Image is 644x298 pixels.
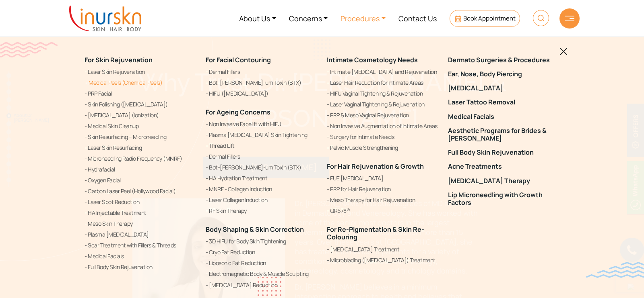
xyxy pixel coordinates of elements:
[85,121,196,131] a: Medical Skin Cleanup
[206,130,317,140] a: Plasma [MEDICAL_DATA] Skin Tightening
[85,176,196,185] a: Oxygen Facial
[85,251,196,261] a: Medical Facials
[327,55,418,64] a: Intimate Cosmetology Needs
[85,208,196,218] a: HA Injectable Treatment
[206,55,271,64] a: For Facial Contouring
[533,10,549,26] img: HeaderSearch
[327,173,438,183] a: FUE [MEDICAL_DATA]
[448,177,559,185] a: [MEDICAL_DATA] Therapy
[85,165,196,174] a: Hydrafacial
[85,132,196,142] a: Skin Resurfacing – Microneedling
[450,10,520,27] a: Book Appointment
[85,219,196,229] a: Meso Skin Therapy
[327,110,438,120] a: PRP & Meso Vaginal Rejuvenation
[206,163,317,172] a: Bot-[PERSON_NAME]-um Toxin (BTX)
[448,56,559,64] a: Dermato Surgeries & Procedures
[327,225,424,241] a: For Re-Pigmentation & Skin Re-Colouring
[327,100,438,109] a: Laser Vaginal Tightening & Rejuvenation
[85,186,196,196] a: Carbon Laser Peel (Hollywood Facial)
[206,67,317,77] a: Dermal Fillers
[448,84,559,92] a: [MEDICAL_DATA]
[283,3,334,33] a: Concerns
[206,184,317,194] a: MNRF - Collagen Induction
[334,3,392,33] a: Procedures
[448,191,559,206] a: Lip Microneedling with Growth Factors
[233,3,283,33] a: About Us
[448,163,559,171] a: Acne Treatments
[327,255,438,265] a: Microblading ([MEDICAL_DATA]) Treatment
[463,14,516,22] span: Book Appointment
[206,108,270,116] a: For Ageing Concerns
[85,143,196,153] a: Laser Skin Resurfacing
[206,141,317,151] a: Thread Lift
[327,78,438,88] a: Laser Hair Reduction for Intimate Areas
[85,154,196,163] a: Microneedling Radio Frequency (MNRF)
[85,241,196,250] a: Scar Treatment with Fillers & Threads
[85,55,153,64] a: For Skin Rejuvenation
[327,143,438,153] a: Pelvic Muscle Strengthening
[327,162,424,171] a: For Hair Rejuvenation & Growth
[85,67,196,77] a: Laser Skin Rejuvenation
[560,48,568,55] img: blackclosed
[448,70,559,78] a: Ear, Nose, Body Piercing
[327,245,438,254] a: [MEDICAL_DATA] Treatment
[85,110,196,120] a: [MEDICAL_DATA] (Ionization)
[206,206,317,216] a: RF Skin Therapy
[85,230,196,239] a: Plasma [MEDICAL_DATA]
[206,173,317,183] a: HA Hydration Treatment
[448,127,559,142] a: Aesthetic Programs for Brides & [PERSON_NAME]
[206,237,317,247] a: 3D HIFU for Body Skin Tightening
[206,248,317,257] a: Cryo Fat Reduction
[392,3,443,33] a: Contact Us
[327,195,438,205] a: Meso Therapy for Hair Rejuvenation
[327,89,438,98] a: HIFU Vaginal Tightening & Rejuvenation
[85,262,196,272] a: Full Body Skin Rejuvenation
[206,280,317,290] a: [MEDICAL_DATA] Reduction
[206,119,317,129] a: Non Invasive Facelift with HIFU
[85,197,196,207] a: Laser Spot Reduction
[448,149,559,156] a: Full Body Skin Rejuvenation
[69,6,141,31] img: inurskn-logo
[206,195,317,205] a: Laser Collagen Induction
[448,99,559,106] a: Laser Tattoo Removal
[85,100,196,109] a: Skin Polishing ([MEDICAL_DATA])
[206,269,317,279] a: Electromagnetic Body & Muscle Sculpting
[327,121,438,131] a: Non Invasive Augmentation of Intimate Areas
[85,78,196,88] a: Medical Peels (Chemical Peels)
[85,89,196,98] a: PRP Facial
[327,184,438,194] a: PRP for Hair Rejuvenation
[206,259,317,268] a: Liposonic Fat Reduction
[206,152,317,161] a: Dermal Fillers
[206,78,317,88] a: Bot-[PERSON_NAME]-um Toxin (BTX)
[327,132,438,142] a: Surgery for Intimate Needs
[586,262,644,278] img: bluewave
[206,89,317,98] a: HIFU ([MEDICAL_DATA])
[327,67,438,77] a: Intimate [MEDICAL_DATA] and Rejuvenation
[327,206,438,216] a: QR678®
[206,225,304,234] a: Body Shaping & Skin Correction
[565,16,574,21] img: hamLine.svg
[448,113,559,120] a: Medical Facials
